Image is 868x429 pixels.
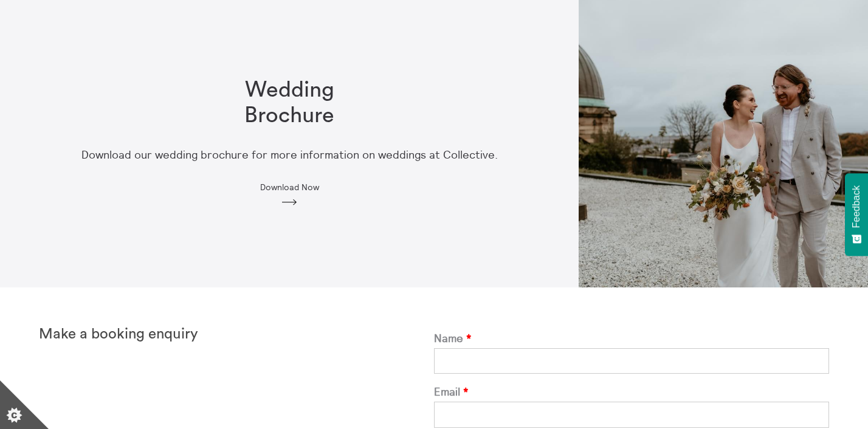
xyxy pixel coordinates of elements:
[434,386,829,399] label: Email
[845,173,868,256] button: Feedback - Show survey
[39,327,198,341] strong: Make a booking enquiry
[212,78,367,128] h1: Wedding Brochure
[81,149,498,162] p: Download our wedding brochure for more information on weddings at Collective.
[260,182,319,192] span: Download Now
[434,332,829,345] label: Name
[851,185,862,228] span: Feedback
